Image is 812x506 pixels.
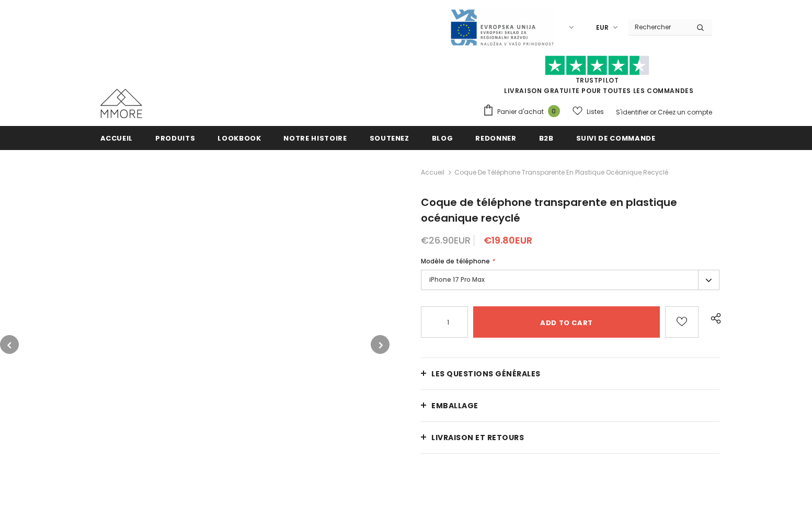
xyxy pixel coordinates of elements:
span: Suivi de commande [576,133,656,143]
a: Suivi de commande [576,126,656,149]
a: Livraison et retours [421,422,719,453]
img: Javni Razpis [450,8,554,47]
a: S'identifier [616,108,648,117]
a: Accueil [421,166,444,179]
a: Blog [432,126,453,149]
a: Produits [155,126,195,149]
span: Notre histoire [283,133,347,143]
span: Blog [432,133,453,143]
span: Lookbook [218,133,261,143]
label: iPhone 17 Pro Max [421,270,719,290]
span: EMBALLAGE [431,400,478,411]
span: Produits [155,133,195,143]
input: Search Site [628,19,689,34]
span: Livraison et retours [431,432,524,443]
span: Redonner [475,133,516,143]
span: Coque de téléphone transparente en plastique océanique recyclé [454,166,668,179]
span: or [650,108,656,117]
a: Javni Razpis [450,22,554,31]
a: Redonner [475,126,516,149]
a: EMBALLAGE [421,390,719,421]
span: B2B [539,133,554,143]
a: Lookbook [218,126,261,149]
span: 0 [548,105,560,117]
span: EUR [596,22,609,33]
a: Notre histoire [283,126,347,149]
a: B2B [539,126,554,149]
span: €19.80EUR [484,234,532,247]
span: Modèle de téléphone [421,257,490,266]
a: Accueil [100,126,133,149]
img: Faites confiance aux étoiles pilotes [545,55,649,76]
span: soutenez [370,133,409,143]
span: €26.90EUR [421,234,471,247]
a: Listes [573,102,604,121]
span: Listes [587,107,604,117]
a: soutenez [370,126,409,149]
a: Les questions générales [421,358,719,389]
span: Accueil [100,133,133,143]
a: Panier d'achat 0 [483,104,565,120]
a: TrustPilot [576,76,619,85]
a: Créez un compte [658,108,712,117]
span: LIVRAISON GRATUITE POUR TOUTES LES COMMANDES [483,60,712,95]
span: Panier d'achat [497,107,544,117]
span: Coque de téléphone transparente en plastique océanique recyclé [421,195,677,225]
span: Les questions générales [431,369,541,379]
input: Add to cart [473,306,659,338]
img: Cas MMORE [100,89,142,118]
